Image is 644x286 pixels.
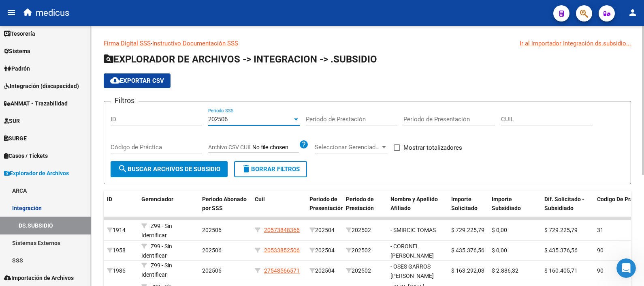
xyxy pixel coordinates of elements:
span: SUR [4,116,20,125]
span: Importe Subsidiado [492,196,521,212]
datatable-header-cell: Importe Subsidiado [488,191,541,226]
span: SURGE [4,134,27,143]
mat-icon: menu [6,8,16,17]
mat-icon: cloud_download [110,75,120,85]
span: $ 729.225,79 [451,227,484,233]
div: 202502 [346,266,384,275]
span: Padrón [4,64,30,73]
mat-icon: search [118,164,128,174]
span: $ 435.376,56 [544,247,578,254]
span: Cuil [255,196,265,202]
button: Buscar Archivos de Subsidio [111,161,228,177]
span: Explorador de Archivos [4,169,69,178]
span: Exportar CSV [110,77,164,84]
span: - SMIRCIC TOMAS [390,227,436,233]
span: EXPLORADOR DE ARCHIVOS -> INTEGRACION -> .SUBSIDIO [104,54,377,65]
h3: Filtros [111,95,139,106]
span: Sistema [4,47,30,56]
span: 27548566571 [264,267,300,274]
mat-icon: delete [241,164,251,174]
span: Importe Solicitado [451,196,478,212]
span: Periodo de Presentación [309,196,344,212]
datatable-header-cell: Periodo de Prestación [343,191,387,226]
datatable-header-cell: ID [104,191,138,226]
span: $ 435.376,56 [451,247,484,254]
p: - [104,39,631,48]
div: 1958 [107,246,135,255]
span: Gerenciador [141,196,173,202]
datatable-header-cell: Dif. Solicitado - Subsidiado [541,191,594,226]
span: 90 [597,247,603,254]
span: 20533852506 [264,247,300,254]
span: $ 163.292,03 [451,267,484,274]
span: $ 0,00 [492,227,507,233]
span: 202506 [208,116,228,123]
div: 202502 [346,226,384,235]
span: Seleccionar Gerenciador [315,144,380,151]
span: 90 [597,267,603,274]
span: Nombre y Apellido Afiliado [390,196,438,212]
a: Firma Digital SSS [104,40,151,47]
datatable-header-cell: Importe Solicitado [448,191,488,226]
span: Borrar Filtros [241,166,300,173]
span: Z99 - Sin Identificar [141,262,172,278]
button: Exportar CSV [104,73,171,88]
span: ID [107,196,112,202]
span: $ 160.405,71 [544,267,578,274]
input: Archivo CSV CUIL [252,144,299,151]
span: ANMAT - Trazabilidad [4,99,68,108]
div: Ir al importador Integración ds.subsidio... [520,39,631,48]
div: 202502 [346,246,384,255]
datatable-header-cell: Gerenciador [138,191,199,226]
span: Buscar Archivos de Subsidio [118,166,220,173]
span: Casos / Tickets [4,151,48,160]
span: medicus [36,4,69,22]
span: 202506 [202,247,222,254]
span: 20573848366 [264,227,300,233]
span: Integración (discapacidad) [4,82,79,90]
mat-icon: help [299,140,309,149]
datatable-header-cell: Periodo Abonado por SSS [199,191,252,226]
span: Z99 - Sin Identificar [141,243,172,259]
a: Instructivo Documentación SSS [152,40,238,47]
datatable-header-cell: Periodo de Presentación [306,191,343,226]
mat-icon: person [628,8,638,17]
span: Tesorería [4,29,35,38]
div: 202504 [309,226,339,235]
span: - CORONEL [PERSON_NAME] [390,243,434,259]
span: 31 [597,227,603,233]
span: - OSES GARROS [PERSON_NAME] [390,263,434,279]
span: $ 729.225,79 [544,227,578,233]
div: 1986 [107,266,135,275]
datatable-header-cell: Nombre y Apellido Afiliado [387,191,448,226]
span: Importación de Archivos [4,273,74,282]
span: Mostrar totalizadores [403,143,462,153]
div: 1914 [107,226,135,235]
span: $ 2.886,32 [492,267,518,274]
button: Borrar Filtros [234,161,307,177]
span: Z99 - Sin Identificar [141,223,172,239]
span: Periodo Abonado por SSS [202,196,247,212]
datatable-header-cell: Cuil [252,191,306,226]
span: $ 0,00 [492,247,507,254]
div: 202504 [309,266,339,275]
span: Archivo CSV CUIL [208,144,252,151]
span: 202506 [202,227,222,233]
span: 202506 [202,267,222,274]
div: 202504 [309,246,339,255]
span: Dif. Solicitado - Subsidiado [544,196,584,212]
iframe: Intercom live chat [616,258,636,278]
span: Periodo de Prestación [346,196,374,212]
